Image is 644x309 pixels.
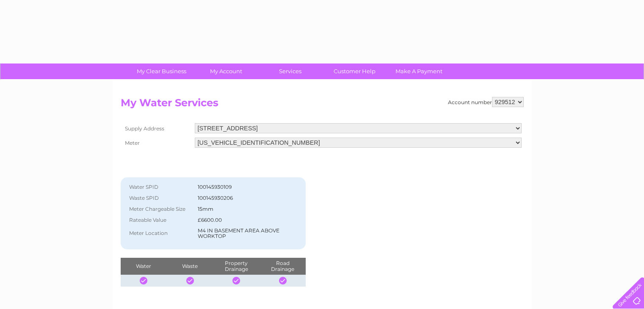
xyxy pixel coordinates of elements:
a: Services [255,63,325,79]
th: Rateable Value [125,215,196,226]
th: Waste SPID [125,193,196,204]
a: My Account [191,63,261,79]
th: Water [121,258,167,275]
th: Supply Address [121,121,193,135]
td: 100145930109 [196,182,302,193]
a: My Clear Business [127,63,196,79]
th: Waste [167,258,213,275]
a: Make A Payment [384,63,454,79]
h2: My Water Services [121,97,524,113]
th: Meter [121,135,193,150]
div: Account number [448,97,524,107]
a: Customer Help [320,63,390,79]
td: 100145930206 [196,193,302,204]
td: £6600.00 [196,215,302,226]
td: M4 IN BASEMENT AREA ABOVE WORKTOP [196,226,302,242]
td: 15mm [196,204,302,215]
th: Meter Chargeable Size [125,204,196,215]
th: Property Drainage [213,258,259,275]
th: Meter Location [125,226,196,242]
th: Water SPID [125,182,196,193]
th: Road Drainage [260,258,306,275]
